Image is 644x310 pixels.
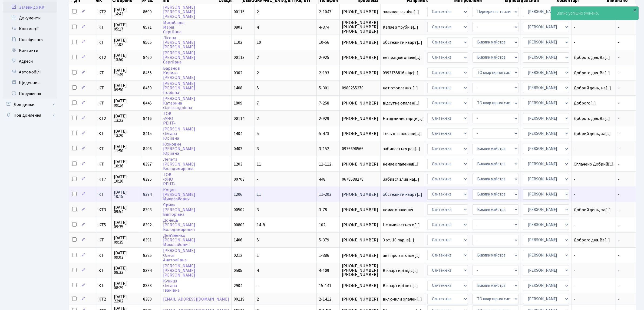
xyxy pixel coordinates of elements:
[163,202,195,217] a: Ярмак[PERSON_NAME]Вікторівна
[618,252,620,258] span: -
[98,55,109,60] span: КТ2
[618,283,620,289] span: -
[319,283,331,289] span: 15-141
[574,237,610,243] span: Доброго дня. Ва[...]
[257,9,259,15] span: 2
[163,296,229,302] a: [EMAIL_ADDRESS][DOMAIN_NAME]
[618,176,620,182] span: -
[257,100,259,106] span: 7
[319,176,325,182] span: 448
[234,207,245,213] span: 00502
[98,116,109,121] span: КТ2
[574,116,610,122] span: Доброго дня. Ва[...]
[574,161,613,167] span: Сплачено Добрий[...]
[98,40,109,45] span: КТ
[342,86,378,90] span: 0980255270
[319,268,329,274] span: 4-109
[319,237,329,243] span: 5-379
[319,252,329,258] span: 1-386
[234,161,242,167] span: 1203
[383,268,418,274] span: В квартирі відс[...]
[319,55,329,60] span: 2-925
[163,35,195,50] a: Лісова[PERSON_NAME][PERSON_NAME]
[234,146,242,152] span: 0403
[114,114,138,123] span: [DATE] 13:23
[383,237,414,243] span: 3 эт, 10 пар, в[...]
[618,296,620,302] span: -
[163,157,195,172] a: Лепета[PERSON_NAME]Володимирівна
[618,39,620,45] span: -
[3,45,57,56] a: Контакти
[319,222,325,228] span: 102
[257,296,259,302] span: 2
[319,85,329,91] span: 5-301
[257,222,265,228] span: 14-б
[257,207,259,213] span: 3
[98,284,109,288] span: КТ
[143,70,152,76] span: 8455
[163,248,195,263] a: [PERSON_NAME]ОлесяАнатоліївна
[114,144,138,153] span: [DATE] 11:50
[3,23,57,34] a: Квитанції
[98,268,109,273] span: КТ
[618,191,620,197] span: -
[618,55,620,60] span: -
[342,238,378,242] span: [PHONE_NUMBER]
[143,116,152,122] span: 8416
[163,263,195,278] a: [PERSON_NAME][PERSON_NAME][PERSON_NAME]
[3,88,57,99] a: Порушення
[3,56,57,67] a: Адреси
[574,70,610,76] span: Доброго дня. Ва[...]
[143,237,152,243] span: 8391
[114,236,138,244] span: [DATE] 09:35
[143,207,152,213] span: 8393
[234,24,242,30] span: 0803
[114,99,138,107] span: [DATE] 09:14
[574,253,613,258] span: -
[143,100,152,106] span: 8445
[98,147,109,151] span: КТ
[632,7,638,13] div: ×
[342,71,378,75] span: [PHONE_NUMBER]
[98,177,109,181] span: КТ7
[163,80,195,96] a: [PERSON_NAME][PERSON_NAME]Ігорівна
[574,177,613,181] span: -
[234,9,245,15] span: 00115
[342,264,378,277] span: [PHONE_NUMBER] [PHONE_NUMBER] [PHONE_NUMBER]
[618,131,620,137] span: -
[383,161,418,167] span: немає опалення[...]
[257,85,259,91] span: 5
[163,187,195,202] a: Коцан[PERSON_NAME]Миколайович
[143,296,152,302] span: 8380
[114,8,138,16] span: [DATE] 14:43
[163,141,195,156] a: Юхнович[PERSON_NAME]Юріївна
[618,222,620,228] span: -
[98,297,109,301] span: КТ2
[3,110,57,121] a: Повідомлення
[574,40,613,45] span: -
[234,70,242,76] span: 0302
[551,7,638,20] div: Запис успішно змінено.
[319,116,329,122] span: 2-929
[618,268,620,274] span: -
[143,252,152,258] span: 8385
[163,4,195,19] a: [PERSON_NAME][PERSON_NAME][PERSON_NAME]
[143,131,152,137] span: 8415
[143,85,152,91] span: 8450
[234,191,242,197] span: 1206
[342,208,378,212] span: [PHONE_NUMBER]
[3,77,57,88] a: Щоденник
[143,161,152,167] span: 8397
[234,116,245,122] span: 00114
[3,34,57,45] a: Посвідчення
[114,175,138,183] span: [DATE] 10:20
[3,67,57,77] a: Автомобілі
[257,39,261,45] span: 10
[574,55,610,60] span: Доброго дня. Ва[...]
[3,13,57,23] a: Документи
[574,223,613,227] span: -
[98,132,109,136] span: КТ
[163,217,195,232] a: Донець[PERSON_NAME]Володимирович
[143,283,152,289] span: 8383
[163,232,195,248] a: Дем'яненко[PERSON_NAME]Миколайович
